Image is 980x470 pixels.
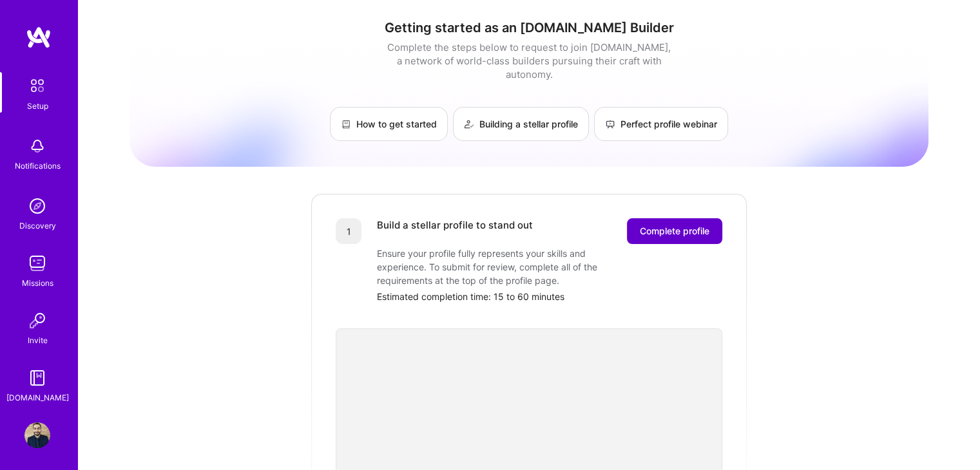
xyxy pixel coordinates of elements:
img: logo [26,26,52,49]
div: [DOMAIN_NAME] [6,391,69,404]
img: How to get started [341,119,351,129]
div: Notifications [15,159,61,173]
a: Building a stellar profile [453,107,589,141]
img: discovery [24,193,50,219]
div: Complete the steps below to request to join [DOMAIN_NAME], a network of world-class builders purs... [384,41,674,81]
div: Estimated completion time: 15 to 60 minutes [377,290,722,303]
h1: Getting started as an [DOMAIN_NAME] Builder [130,20,928,35]
a: User Avatar [21,422,53,448]
img: Perfect profile webinar [605,119,615,129]
img: teamwork [24,250,50,276]
div: Discovery [19,219,56,232]
button: Complete profile [627,218,722,244]
img: Invite [24,308,50,334]
img: setup [24,72,51,99]
div: Invite [28,334,48,347]
a: How to get started [330,107,448,141]
div: 1 [336,218,361,244]
img: bell [24,133,50,159]
a: Perfect profile webinar [594,107,728,141]
img: guide book [24,365,50,391]
img: Building a stellar profile [464,119,474,129]
span: Complete profile [640,225,709,238]
div: Build a stellar profile to stand out [377,218,533,244]
div: Missions [22,276,53,290]
div: Ensure your profile fully represents your skills and experience. To submit for review, complete a... [377,247,635,287]
div: Setup [27,99,48,113]
img: User Avatar [24,422,50,448]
